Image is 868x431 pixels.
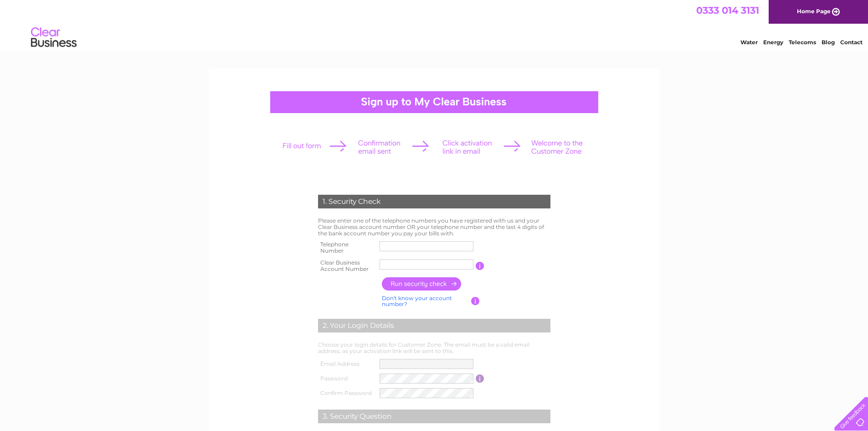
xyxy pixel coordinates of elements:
a: Energy [763,39,783,46]
th: Email Address [316,357,378,371]
img: logo.png [31,24,77,52]
a: 0333 014 3131 [696,5,759,16]
a: Don't know your account number? [382,295,452,308]
div: Clear Business is a trading name of Verastar Limited (registered in [GEOGRAPHIC_DATA] No. 3667643... [219,5,650,44]
input: Information [476,262,484,270]
th: Clear Business Account Number [316,257,378,275]
th: Password [316,371,378,386]
input: Information [476,374,484,383]
input: Information [471,297,480,305]
td: Please enter one of the telephone numbers you have registered with us and your Clear Business acc... [316,215,553,239]
a: Water [740,39,758,46]
a: Blog [822,39,835,46]
th: Confirm Password [316,386,378,400]
td: Choose your login details for Customer Zone. The email must be a valid email address, as your act... [316,339,553,357]
div: 3. Security Question [318,410,550,423]
div: 1. Security Check [318,195,550,208]
a: Contact [840,39,863,46]
th: Telephone Number [316,239,378,257]
div: 2. Your Login Details [318,319,550,332]
a: Telecoms [789,39,816,46]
